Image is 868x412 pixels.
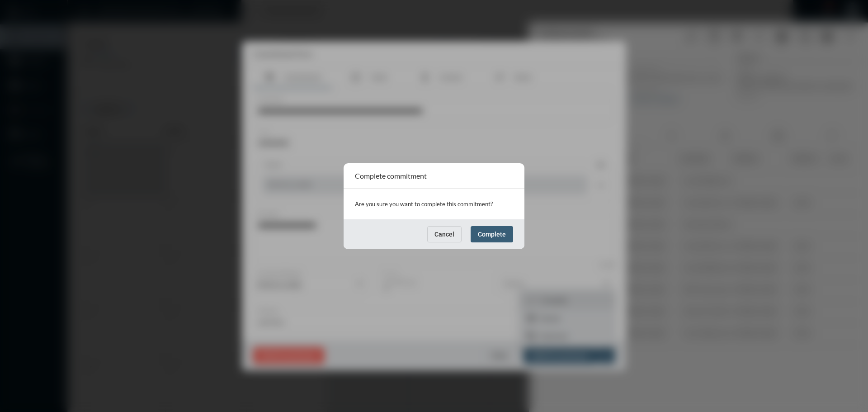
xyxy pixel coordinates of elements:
[478,231,506,238] span: Complete
[434,231,454,238] span: Cancel
[355,198,513,210] p: Are you sure you want to complete this commitment?
[355,171,427,180] h2: Complete commitment
[427,226,462,242] button: Cancel
[471,226,513,242] button: Complete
